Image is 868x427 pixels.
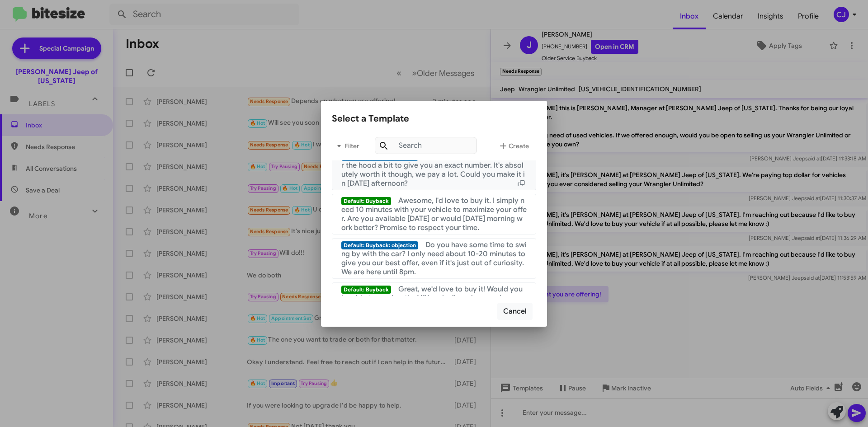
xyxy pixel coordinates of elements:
input: Search [375,137,477,154]
button: Cancel [497,303,533,320]
span: Default: Buyback: objection [341,241,418,249]
button: Create [491,135,536,157]
span: Default: Buyback [341,197,391,205]
span: Great, we'd love to buy it! Would you be able to send us the VIN and miles when you have a moment... [341,285,526,321]
span: Default: Buyback [341,286,391,294]
button: Filter [332,135,361,157]
span: Awesome, I'd love to buy it. I simply need 10 minutes with your vehicle to maximize your offer. A... [341,196,527,232]
span: Filter [332,138,361,154]
span: Create [498,138,529,154]
span: Do you have some time to swing by with the car? I only need about 10-20 minutes to give you our b... [341,240,527,277]
span: I hear you. I need to look under the hood a bit to give you an exact number. It's absolutely wort... [341,152,526,188]
div: Select a Template [332,112,536,126]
